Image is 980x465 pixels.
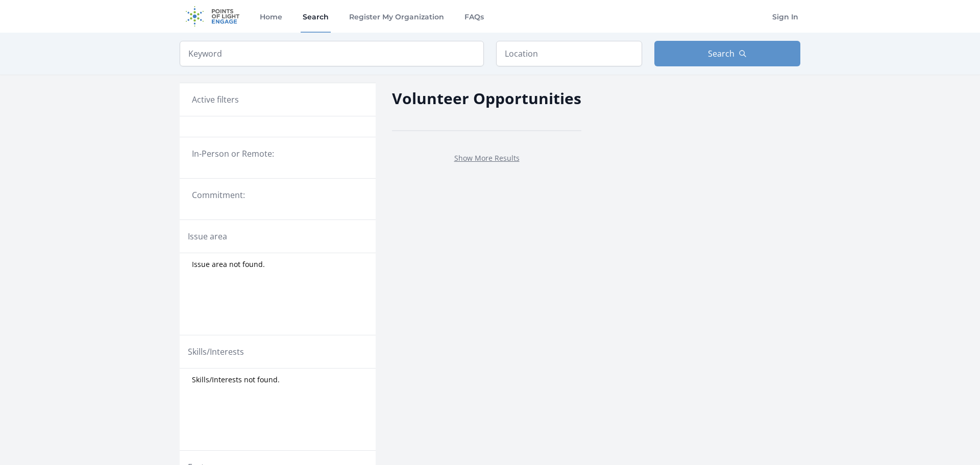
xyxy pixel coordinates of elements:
button: Search [654,41,800,66]
input: Keyword [180,41,484,66]
legend: Issue area [188,230,227,242]
input: Location [496,41,642,66]
legend: Skills/Interests [188,346,244,358]
legend: Commitment: [192,189,363,201]
span: Search [708,47,734,60]
a: Show More Results [454,153,520,163]
h2: Volunteer Opportunities [392,87,581,110]
h3: Active filters [192,93,239,106]
span: Skills/Interests not found. [192,375,280,385]
span: Issue area not found. [192,259,265,270]
legend: In-Person or Remote: [192,148,363,160]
